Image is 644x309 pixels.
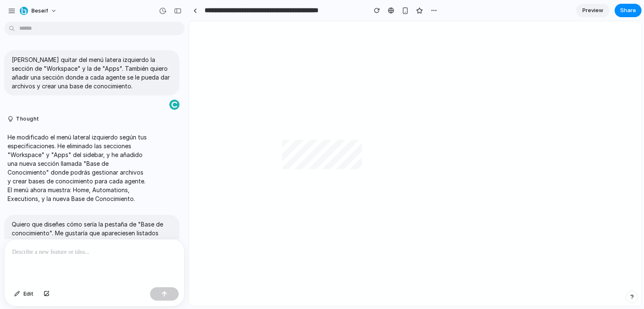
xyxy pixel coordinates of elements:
[16,4,61,18] button: Beseif
[12,220,172,308] p: Quiero que diseñes cómo sería la pestaña de "Base de conocimiento". Me gustaría que apareciesen l...
[620,6,636,15] span: Share
[12,55,172,90] p: [PERSON_NAME] quitar del menú latera izquierdo la sección de "Workspace" y la de "Apps". También ...
[10,287,38,301] button: Edit
[615,4,641,17] button: Share
[31,7,48,15] span: Beseif
[8,133,148,203] p: He modificado el menú lateral izquierdo según tus especificaciones. He eliminado las secciones "W...
[582,6,603,15] span: Preview
[576,4,610,17] a: Preview
[23,290,34,298] span: Edit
